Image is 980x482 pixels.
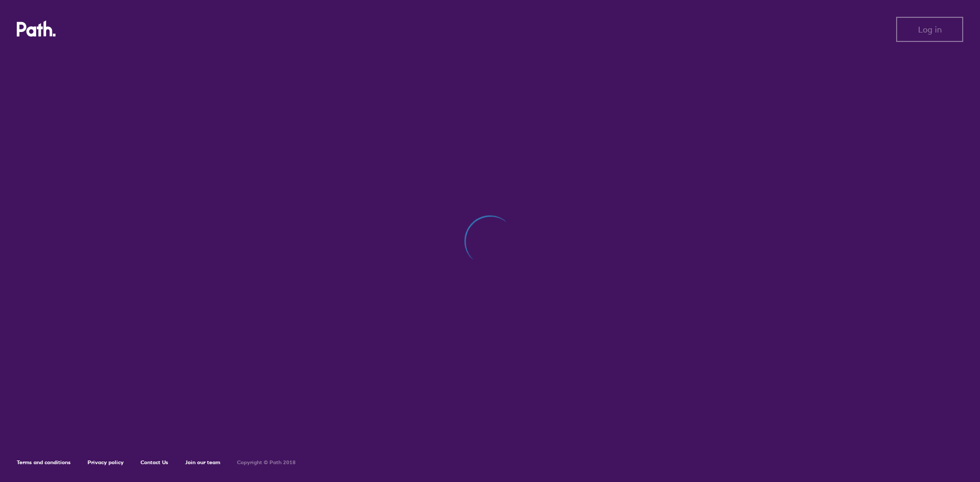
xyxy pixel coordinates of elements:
a: Join our team [185,459,220,466]
a: Privacy policy [88,459,124,466]
span: Log in [918,25,942,34]
h6: Copyright © Path 2018 [237,459,296,466]
a: Terms and conditions [17,459,71,466]
a: Contact Us [141,459,168,466]
button: Log in [896,17,963,42]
